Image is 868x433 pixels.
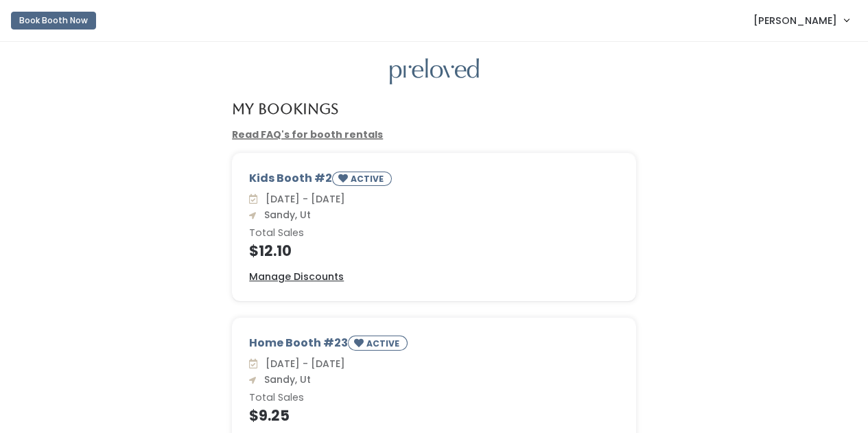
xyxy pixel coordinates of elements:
[259,373,311,386] span: Sandy, Ut
[366,338,402,349] small: ACTIVE
[11,5,96,36] a: Book Booth Now
[249,243,619,259] h4: $12.10
[249,270,344,284] a: Manage Discounts
[753,13,837,28] span: [PERSON_NAME]
[390,58,479,85] img: preloved logo
[740,5,863,35] a: [PERSON_NAME]
[249,170,619,191] div: Kids Booth #2
[249,228,619,239] h6: Total Sales
[232,128,383,141] a: Read FAQ's for booth rentals
[249,335,619,356] div: Home Booth #23
[232,101,338,117] h4: My Bookings
[260,192,345,206] span: [DATE] - [DATE]
[260,357,345,371] span: [DATE] - [DATE]
[351,173,386,185] small: ACTIVE
[249,393,619,403] h6: Total Sales
[259,208,311,222] span: Sandy, Ut
[249,408,619,423] h4: $9.25
[11,12,96,30] button: Book Booth Now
